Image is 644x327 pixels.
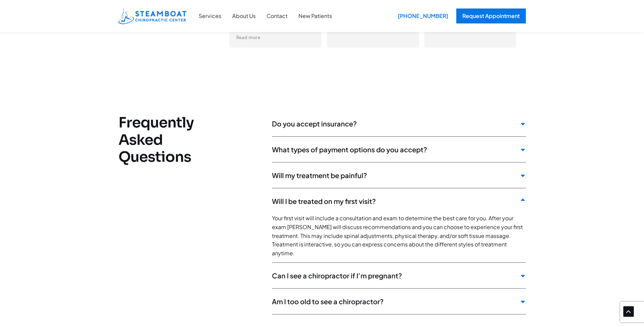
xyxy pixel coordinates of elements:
a: Contact [261,12,293,20]
span: Am I too old to see a chiropractor? [272,297,516,306]
span: Will my treatment be painful? [272,171,516,179]
span: Will I be treated on my first visit? [272,197,516,205]
span: What types of payment options do you accept? [272,145,516,154]
img: Steamboat Chiropractic Center [118,8,186,24]
h2: Frequently Asked Questions [118,114,214,166]
span: Do you accept insurance? [272,119,516,128]
a: New Patients [293,12,337,20]
span: Read more [236,34,260,41]
a: Request Appointment [456,8,526,23]
a: About Us [227,12,261,20]
a: [PHONE_NUMBER] [393,8,449,23]
div: [PHONE_NUMBER] [393,8,453,23]
span: Can I see a chiropractor if I’m pregnant? [272,271,516,280]
nav: Site Navigation [193,8,337,24]
a: Services [193,12,227,20]
p: Your first visit will include a consultation and exam to determine the best care for you. After y... [272,214,526,262]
